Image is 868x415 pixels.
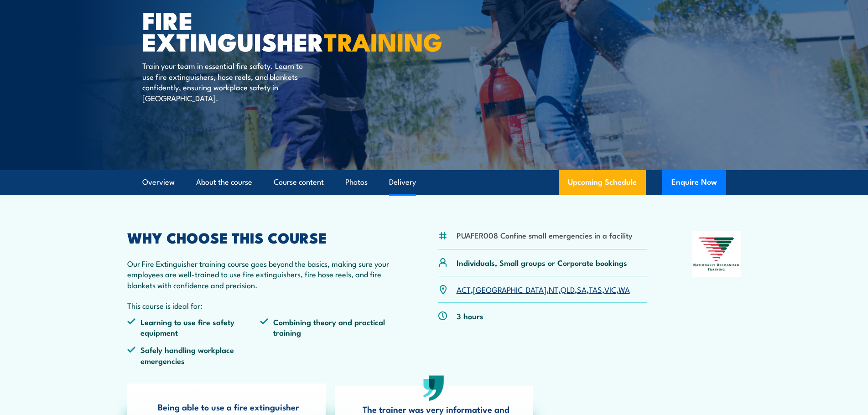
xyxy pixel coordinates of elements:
[662,170,726,195] button: Enquire Now
[127,258,394,290] p: Our Fire Extinguisher training course goes beyond the basics, making sure your employees are well...
[549,284,558,295] a: NT
[127,316,260,338] li: Learning to use fire safety equipment
[457,284,630,295] p: , , , , , , ,
[274,170,324,194] a: Course content
[577,284,587,295] a: SA
[559,170,646,195] a: Upcoming Schedule
[142,60,309,103] p: Train your team in essential fire safety. Learn to use fire extinguishers, hose reels, and blanke...
[127,231,394,244] h2: WHY CHOOSE THIS COURSE
[457,257,627,268] p: Individuals, Small groups or Corporate bookings
[127,300,394,311] p: This course is ideal for:
[457,284,471,295] a: ACT
[473,284,546,295] a: [GEOGRAPHIC_DATA]
[196,170,252,194] a: About the course
[457,311,483,321] p: 3 hours
[389,170,416,194] a: Delivery
[142,170,175,194] a: Overview
[127,344,260,366] li: Safely handling workplace emergencies
[589,284,602,295] a: TAS
[345,170,368,194] a: Photos
[561,284,575,295] a: QLD
[142,9,368,52] h1: Fire Extinguisher
[692,231,741,277] img: Nationally Recognised Training logo.
[619,284,630,295] a: WA
[324,22,442,60] strong: TRAINING
[260,316,393,338] li: Combining theory and practical training
[604,284,616,295] a: VIC
[457,230,633,240] li: PUAFER008 Confine small emergencies in a facility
